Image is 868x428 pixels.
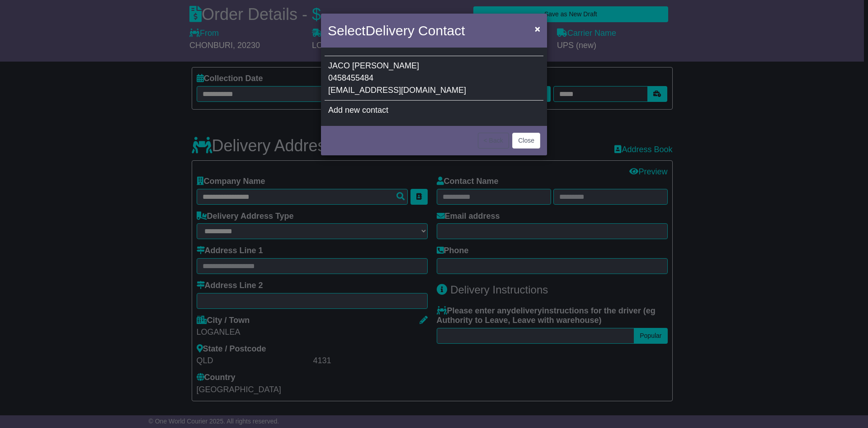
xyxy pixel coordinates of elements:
[328,61,350,70] span: JACO
[365,23,414,38] span: Delivery
[328,106,388,115] span: Add new contact
[418,23,465,38] span: Contact
[530,19,545,38] button: Close
[352,61,419,70] span: [PERSON_NAME]
[328,86,466,95] span: [EMAIL_ADDRESS][DOMAIN_NAME]
[478,133,509,149] button: < Back
[512,133,540,149] button: Close
[535,24,540,34] span: ×
[328,20,465,41] h4: Select
[328,73,373,82] span: 0458455484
